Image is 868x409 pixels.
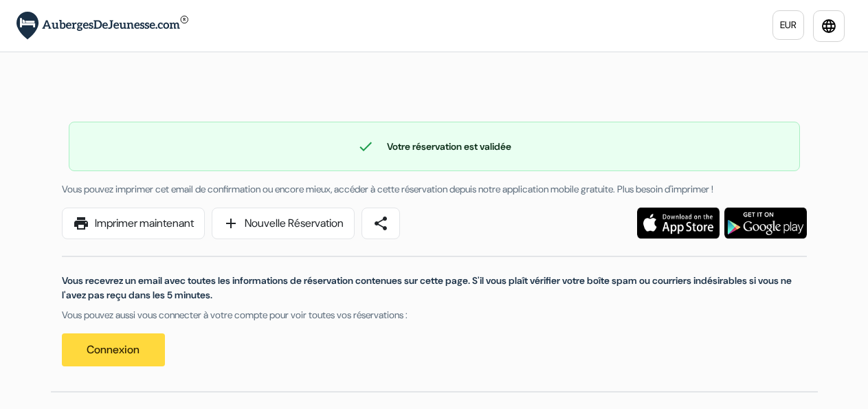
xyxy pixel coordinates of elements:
[821,18,837,34] i: language
[62,308,807,322] p: Vous pouvez aussi vous connecter à votre compte pour voir toutes vos réservations :
[62,333,165,366] a: Connexion
[223,215,239,232] span: add
[357,138,374,155] span: check
[637,208,720,239] img: Téléchargez l'application gratuite
[62,183,713,195] span: Vous pouvez imprimer cet email de confirmation ou encore mieux, accéder à cette réservation depui...
[813,10,845,42] a: language
[16,12,188,40] img: AubergesDeJeunesse.com
[361,208,400,239] a: share
[73,215,89,232] span: print
[724,208,807,239] img: Téléchargez l'application gratuite
[772,10,804,40] a: EUR
[372,215,389,232] span: share
[212,208,355,239] a: addNouvelle Réservation
[62,208,205,239] a: printImprimer maintenant
[62,274,807,302] p: Vous recevrez un email avec toutes les informations de réservation contenues sur cette page. S'il...
[69,138,799,155] div: Votre réservation est validée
